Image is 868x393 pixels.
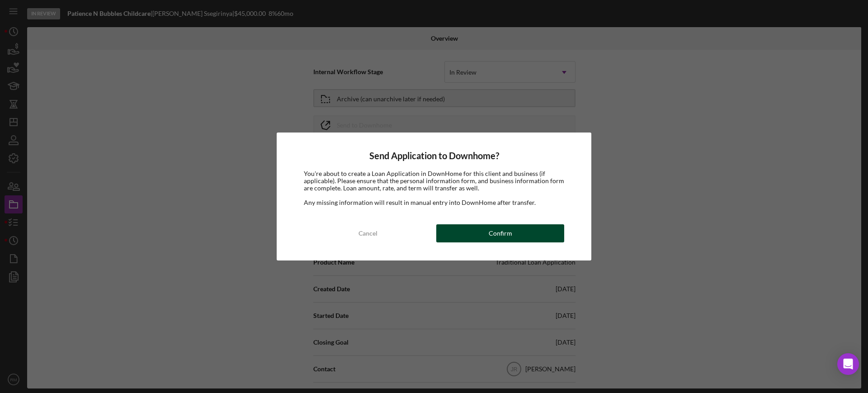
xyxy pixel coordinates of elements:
[304,151,564,161] h4: Send Application to Downhome?
[489,224,512,242] div: Confirm
[436,224,564,242] button: Confirm
[837,353,859,375] div: Open Intercom Messenger
[304,170,564,192] span: You're about to create a Loan Application in DownHome for this client and business (if applicable...
[304,199,536,206] span: Any missing information will result in manual entry into DownHome after transfer.
[359,224,377,242] div: Cancel
[304,224,432,242] button: Cancel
